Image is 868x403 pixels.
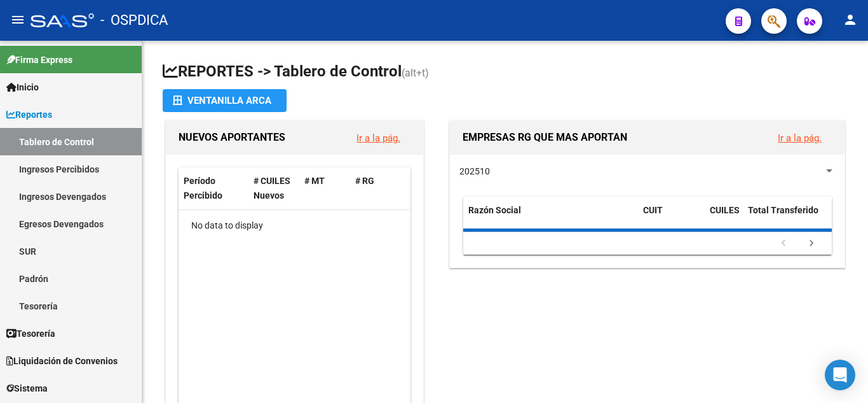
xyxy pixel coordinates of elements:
[799,237,824,251] a: go to next page
[163,89,287,112] button: Ventanilla ARCA
[248,167,299,209] datatable-header-cell: # CUILES Nuevos
[468,205,521,215] span: Razón Social
[179,131,285,143] span: NUEVOS APORTANTES
[346,126,410,150] button: Ir a la pág.
[463,131,627,143] span: EMPRESAS RG QUE MAS APORTAN
[6,327,55,341] span: Tesorería
[771,237,796,251] a: go to previous page
[254,176,290,201] span: # CUILES Nuevos
[705,197,743,239] datatable-header-cell: CUILES
[768,126,832,150] button: Ir a la pág.
[179,210,410,242] div: No data to display
[6,381,48,395] span: Sistema
[710,205,740,215] span: CUILES
[355,176,374,186] span: # RG
[179,167,248,209] datatable-header-cell: Período Percibido
[163,61,848,83] h1: REPORTES -> Tablero de Control
[350,167,401,209] datatable-header-cell: # RG
[643,205,663,215] span: CUIT
[463,197,638,239] datatable-header-cell: Razón Social
[459,166,490,176] span: 202510
[748,205,818,215] span: Total Transferido
[6,108,52,122] span: Reportes
[304,176,325,186] span: # MT
[6,80,39,94] span: Inicio
[402,67,429,79] span: (alt+t)
[843,12,858,27] mat-icon: person
[10,12,25,27] mat-icon: menu
[778,132,822,144] a: Ir a la pág.
[184,176,222,201] span: Período Percibido
[743,197,832,239] datatable-header-cell: Total Transferido
[825,360,855,390] div: Open Intercom Messenger
[299,167,350,209] datatable-header-cell: # MT
[6,53,72,67] span: Firma Express
[6,354,118,368] span: Liquidación de Convenios
[638,197,705,239] datatable-header-cell: CUIT
[100,6,168,34] span: - OSPDICA
[173,89,276,112] div: Ventanilla ARCA
[356,132,400,144] a: Ir a la pág.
